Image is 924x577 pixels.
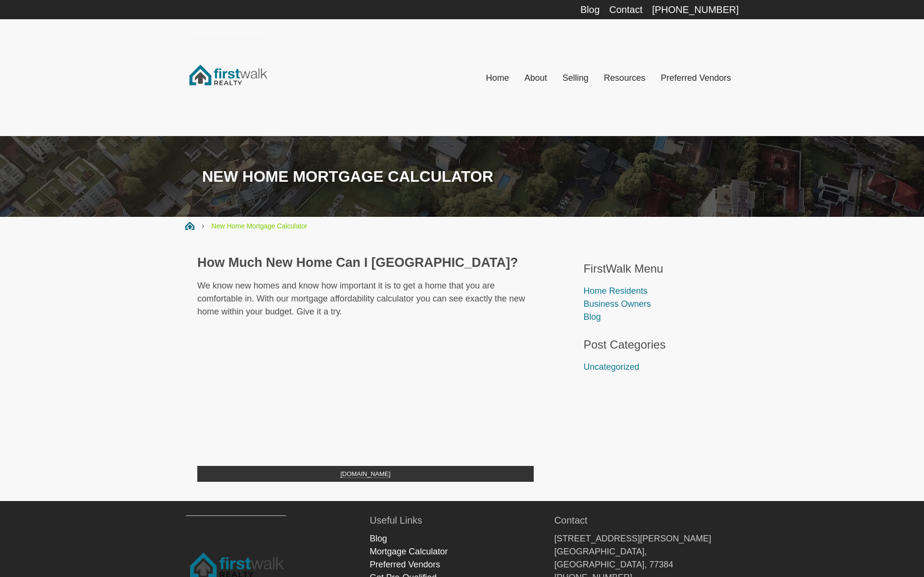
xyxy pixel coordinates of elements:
[596,67,653,88] a: Resources
[370,560,440,569] a: Preferred Vendors
[583,299,651,309] a: Business Owners
[583,262,727,276] h3: FirstWalk Menu
[370,547,448,556] a: Mortgage Calculator
[583,286,647,296] a: Home Residents
[211,222,307,230] a: New Home Mortgage Calculator
[370,534,387,543] a: Blog
[653,67,739,88] a: Preferred Vendors
[583,362,639,372] a: Uncategorized
[583,338,727,352] h3: Post Categories
[517,67,555,88] a: About
[652,5,739,14] div: [PHONE_NUMBER]
[197,255,534,270] h2: How Much New Home Can I [GEOGRAPHIC_DATA]?
[583,312,601,322] a: Blog
[554,515,739,525] h3: Contact
[370,515,554,525] h3: Useful Links
[555,67,596,88] a: Selling
[478,67,517,88] a: Home
[197,279,534,318] p: We know new homes and know how important it is to get a home that you are comfortable in. With ou...
[185,167,739,186] h1: New Home Mortgage Calculator
[340,470,390,478] a: [DOMAIN_NAME]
